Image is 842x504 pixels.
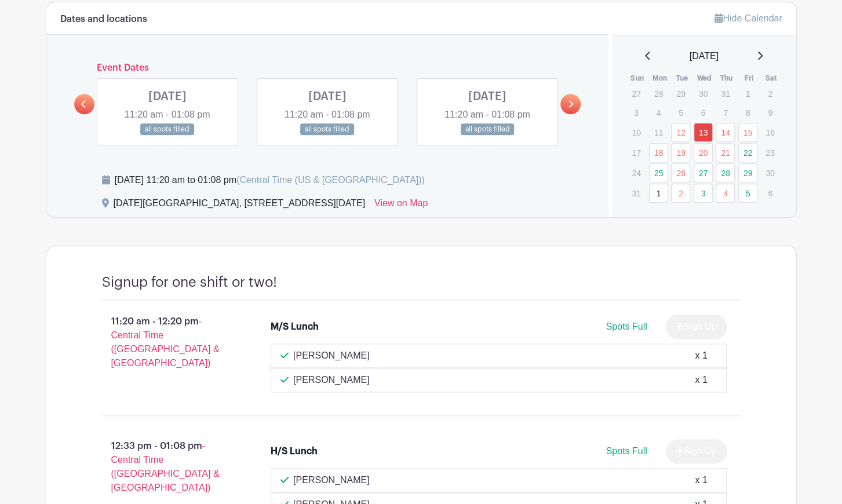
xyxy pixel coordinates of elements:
[738,72,760,84] th: Fri
[626,144,646,162] p: 17
[760,164,779,182] p: 30
[690,49,719,63] span: [DATE]
[738,163,757,182] a: 29
[271,444,318,458] div: H/S Lunch
[649,85,668,103] p: 28
[760,104,779,122] p: 9
[760,184,779,202] p: 6
[374,196,428,215] a: View on Map
[715,72,738,84] th: Thu
[760,144,779,162] p: 23
[738,123,757,142] a: 15
[695,349,707,363] div: x 1
[649,163,668,182] a: 25
[649,143,668,162] a: 18
[626,184,646,202] p: 31
[271,320,319,334] div: M/S Lunch
[694,163,713,182] a: 27
[760,72,782,84] th: Sat
[671,123,690,142] a: 12
[671,85,690,103] p: 29
[102,274,277,291] h4: Signup for one shift or two!
[738,143,757,162] a: 22
[649,104,668,122] p: 4
[694,184,713,203] a: 3
[671,104,690,122] p: 5
[649,123,668,141] p: 11
[293,373,370,387] p: [PERSON_NAME]
[693,72,716,84] th: Wed
[293,349,370,363] p: [PERSON_NAME]
[716,104,735,122] p: 7
[695,473,707,487] div: x 1
[626,164,646,182] p: 24
[716,85,735,103] p: 31
[671,184,690,203] a: 2
[626,72,648,84] th: Sun
[716,143,735,162] a: 21
[236,175,425,185] span: (Central Time (US & [GEOGRAPHIC_DATA]))
[626,123,646,141] p: 10
[716,123,735,142] a: 14
[83,434,253,499] p: 12:33 pm - 01:08 pm
[694,104,713,122] p: 6
[694,143,713,162] a: 20
[626,85,646,103] p: 27
[649,184,668,203] a: 1
[738,85,757,103] p: 1
[114,196,365,215] div: [DATE][GEOGRAPHIC_DATA], [STREET_ADDRESS][DATE]
[648,72,671,84] th: Mon
[626,104,646,122] p: 3
[738,184,757,203] a: 5
[671,163,690,182] a: 26
[716,184,735,203] a: 4
[716,163,735,182] a: 28
[606,322,647,331] span: Spots Full
[83,310,253,375] p: 11:20 am - 12:20 pm
[115,173,425,187] div: [DATE] 11:20 am to 01:08 pm
[293,473,370,487] p: [PERSON_NAME]
[715,13,782,23] a: Hide Calendar
[760,123,779,141] p: 16
[760,85,779,103] p: 2
[670,72,693,84] th: Tue
[738,104,757,122] p: 8
[694,123,713,142] a: 13
[60,14,147,25] h6: Dates and locations
[694,85,713,103] p: 30
[695,373,707,387] div: x 1
[94,63,561,74] h6: Event Dates
[671,143,690,162] a: 19
[606,446,647,456] span: Spots Full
